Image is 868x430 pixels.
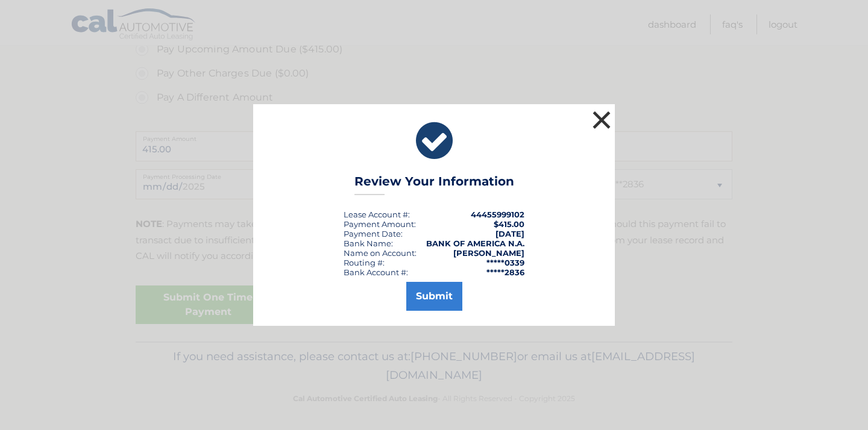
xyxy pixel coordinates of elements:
strong: BANK OF AMERICA N.A. [426,238,524,248]
span: [DATE] [495,229,524,238]
div: Bank Name: [344,238,393,248]
h3: Review Your Information [354,174,514,195]
div: Lease Account #: [344,210,410,219]
div: Payment Amount: [344,219,416,229]
button: Submit [406,282,462,311]
button: × [590,108,614,132]
div: : [344,229,403,238]
strong: [PERSON_NAME] [453,248,524,258]
span: $415.00 [494,219,524,229]
div: Name on Account: [344,248,417,258]
div: Bank Account #: [344,267,408,277]
strong: 44455999102 [471,210,524,219]
span: Payment Date [344,229,401,238]
div: Routing #: [344,258,385,267]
